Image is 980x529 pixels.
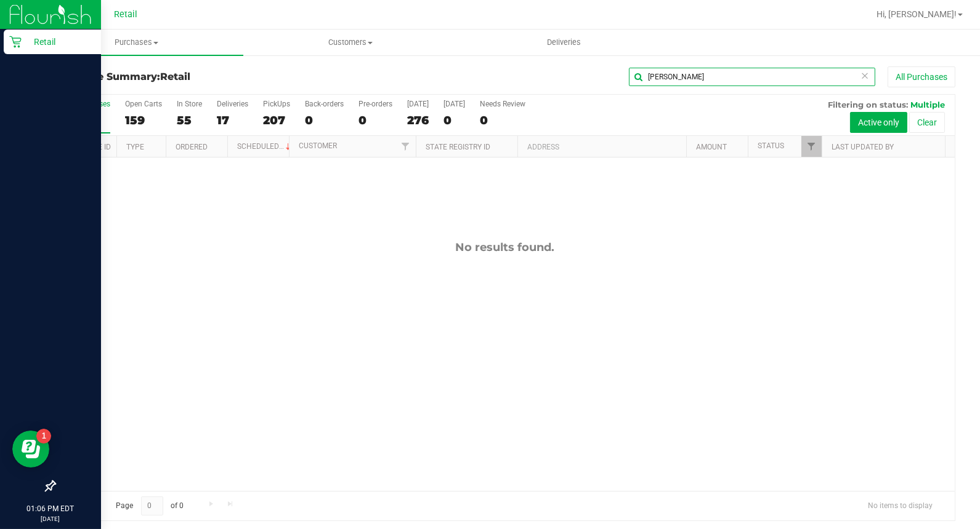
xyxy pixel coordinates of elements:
a: Filter [801,136,822,157]
div: 276 [407,113,429,127]
div: No results found. [55,241,955,254]
a: Purchases [30,30,243,55]
iframe: Resource center [12,431,49,467]
span: No items to display [858,496,942,515]
div: 55 [177,113,202,127]
div: 159 [125,113,162,127]
p: Retail [22,34,95,49]
span: Purchases [30,37,243,48]
iframe: Resource center unread badge [36,429,51,443]
div: Needs Review [480,100,525,108]
div: [DATE] [443,100,465,108]
a: Deliveries [457,30,671,55]
input: Search Purchase ID, Original ID, State Registry ID or Customer Name... [629,68,875,86]
span: Multiple [910,100,945,109]
a: Customers [243,30,457,55]
span: Customers [244,37,456,48]
div: PickUps [263,100,290,108]
a: Customer [299,141,337,150]
a: State Registry ID [426,143,490,151]
div: Open Carts [125,100,162,108]
div: Deliveries [217,100,248,108]
th: Address [517,136,686,157]
button: All Purchases [888,66,955,87]
a: Status [758,141,784,150]
span: Deliveries [530,37,597,48]
h3: Purchase Summary: [54,71,355,82]
a: Last Updated By [832,143,894,151]
button: Active only [850,112,907,133]
span: Filtering on status: [828,100,908,109]
button: Clear [909,112,945,133]
a: Scheduled [237,142,293,151]
span: Retail [160,71,190,82]
div: 0 [358,113,392,127]
a: Ordered [176,143,208,151]
div: 17 [217,113,248,127]
a: Type [126,143,144,151]
div: [DATE] [407,100,429,108]
div: Back-orders [305,100,344,108]
p: 01:06 PM EDT [6,503,95,514]
a: Filter [395,136,416,157]
div: 0 [443,113,465,127]
span: Hi, [PERSON_NAME]! [877,9,957,19]
span: Retail [114,9,137,20]
span: Page of 0 [105,496,194,515]
span: Clear [861,68,869,84]
inline-svg: Retail [9,36,22,48]
p: [DATE] [6,514,95,523]
div: Pre-orders [358,100,392,108]
a: Amount [696,143,727,151]
div: 0 [480,113,525,127]
div: 207 [263,113,290,127]
div: In Store [177,100,202,108]
div: 0 [305,113,344,127]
